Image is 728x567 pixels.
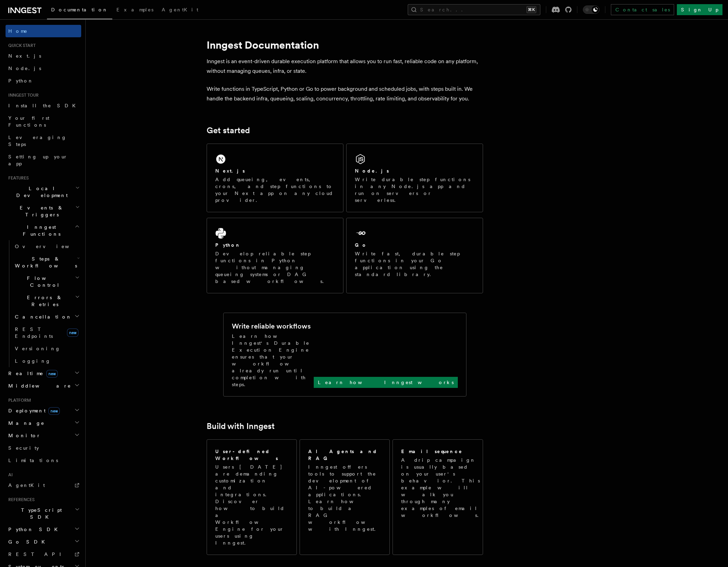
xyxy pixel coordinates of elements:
[215,463,288,546] p: Users [DATE] are demanding customization and integrations. Discover how to build a Workflow Engin...
[6,50,81,62] a: Next.js
[346,218,483,293] a: GoWrite fast, durable step functions in your Go application using the standard library.
[6,536,81,548] button: Go SDK
[8,154,68,166] span: Setting up your app
[8,482,45,488] span: AgentKit
[6,454,81,467] a: Limitations
[8,445,39,451] span: Security
[12,355,81,367] a: Logging
[6,25,81,37] a: Home
[12,253,81,272] button: Steps & Workflows
[6,185,75,199] span: Local Development
[215,242,241,248] h2: Python
[401,448,463,455] h2: Email sequence
[15,244,86,249] span: Overview
[47,2,112,19] a: Documentation
[355,250,474,278] p: Write fast, durable step functions in your Go application using the standard library.
[8,53,41,59] span: Next.js
[300,439,390,555] a: AI Agents and RAGInngest offers tools to support the development of AI-powered applications. Lear...
[6,75,81,87] a: Python
[6,523,81,536] button: Python SDK
[8,551,67,557] span: REST API
[6,538,49,545] span: Go SDK
[6,240,81,367] div: Inngest Functions
[207,84,483,104] p: Write functions in TypeScript, Python or Go to power background and scheduled jobs, with steps bu...
[207,144,343,212] a: Next.jsAdd queueing, events, crons, and step functions to your Next app on any cloud provider.
[611,4,674,15] a: Contact sales
[6,204,75,218] span: Events & Triggers
[6,367,81,380] button: Realtimenew
[6,99,81,112] a: Install the SDK
[12,323,81,342] a: REST Endpointsnew
[6,526,62,533] span: Python SDK
[6,382,71,389] span: Middleware
[6,150,81,170] a: Setting up your app
[6,131,81,150] a: Leveraging Steps
[355,167,389,174] h2: Node.js
[355,176,474,204] p: Write durable step functions in any Node.js app and run on servers or serverless.
[401,457,483,519] p: A drip campaign is usually based on your user's behavior. This example will walk you through many...
[12,272,81,291] button: Flow Control
[12,311,81,323] button: Cancellation
[46,370,58,378] span: new
[6,420,45,427] span: Manage
[6,398,31,403] span: Platform
[112,2,158,19] a: Examples
[207,421,275,431] a: Build with Inngest
[8,28,28,35] span: Home
[6,182,81,202] button: Local Development
[318,379,454,386] p: Learn how Inngest works
[215,448,288,462] h2: User-defined Workflows
[6,202,81,221] button: Events & Triggers
[67,329,78,337] span: new
[207,439,297,555] a: User-defined WorkflowsUsers [DATE] are demanding customization and integrations. Discover how to ...
[6,175,29,181] span: Features
[6,417,81,429] button: Manage
[158,2,202,19] a: AgentKit
[12,313,72,320] span: Cancellation
[12,291,81,311] button: Errors & Retries
[12,342,81,355] a: Versioning
[583,6,599,14] button: Toggle dark mode
[314,377,458,388] a: Learn how Inngest works
[6,507,75,520] span: TypeScript SDK
[6,370,58,377] span: Realtime
[8,115,49,128] span: Your first Functions
[12,240,81,253] a: Overview
[116,7,153,12] span: Examples
[8,135,67,147] span: Leveraging Steps
[6,224,75,237] span: Inngest Functions
[527,6,536,13] kbd: ⌘K
[207,57,483,76] p: Inngest is an event-driven durable execution platform that allows you to run fast, reliable code ...
[48,407,60,415] span: new
[6,432,41,439] span: Monitor
[6,221,81,240] button: Inngest Functions
[346,144,483,212] a: Node.jsWrite durable step functions in any Node.js app and run on servers or serverless.
[207,218,343,293] a: PythonDevelop reliable step functions in Python without managing queueing systems or DAG based wo...
[6,442,81,454] a: Security
[408,4,540,15] button: Search...⌘K
[6,92,39,98] span: Inngest tour
[308,448,382,462] h2: AI Agents and RAG
[8,103,80,108] span: Install the SDK
[6,43,36,48] span: Quick start
[6,380,81,392] button: Middleware
[6,548,81,560] a: REST API
[12,255,77,269] span: Steps & Workflows
[6,429,81,442] button: Monitor
[6,62,81,75] a: Node.js
[215,176,335,204] p: Add queueing, events, crons, and step functions to your Next app on any cloud provider.
[6,497,35,502] span: References
[162,7,198,12] span: AgentKit
[6,504,81,523] button: TypeScript SDK
[207,39,483,51] h1: Inngest Documentation
[8,458,58,463] span: Limitations
[232,321,311,331] h2: Write reliable workflows
[207,126,250,135] a: Get started
[232,333,314,388] p: Learn how Inngest's Durable Execution Engine ensures that your workflow already run until complet...
[12,275,75,289] span: Flow Control
[8,78,34,84] span: Python
[15,346,60,351] span: Versioning
[215,167,245,174] h2: Next.js
[355,242,367,248] h2: Go
[15,358,51,364] span: Logging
